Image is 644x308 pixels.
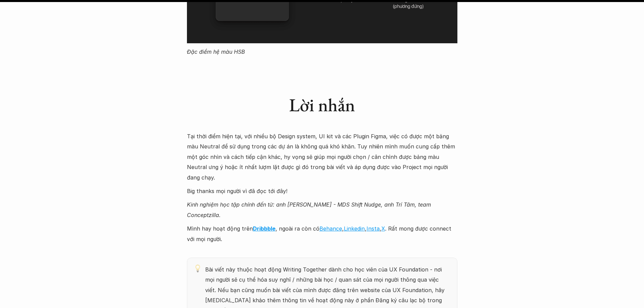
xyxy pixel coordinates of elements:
[344,225,365,232] a: Linkedin
[289,94,355,116] h1: Lời nhắn
[319,225,342,232] a: Behance
[381,225,385,232] a: X
[187,48,245,55] em: Đặc điểm hệ màu HSB
[187,131,457,183] p: Tại thời điểm hiện tại, với nhiều bộ Design system, UI kit và các Plugin Figma, việc có được một ...
[366,225,380,232] a: Insta
[187,201,433,218] em: Kinh nghiệm học tập chính đến từ: anh [PERSON_NAME] - MDS Shift Nudge, anh Trí Tâm, team Conceptz...
[187,223,457,244] p: Mình hay hoạt động trên , ngoài ra còn có , , , . Rất mong được connect với mọi người.
[187,186,457,196] p: Big thanks mọi người vì đã đọc tới đây!
[253,225,276,232] a: Dribbble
